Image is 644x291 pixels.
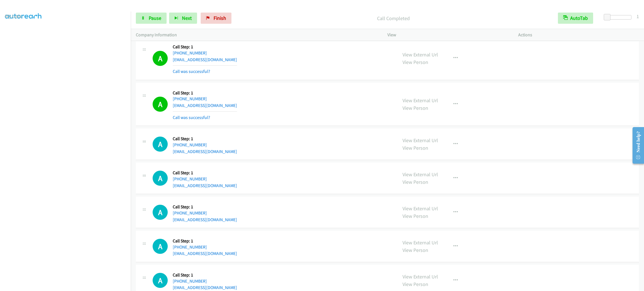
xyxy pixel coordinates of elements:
[173,210,207,216] a: [PHONE_NUMBER]
[153,205,168,220] h1: A
[518,32,639,38] p: Actions
[402,59,428,65] a: View Person
[173,57,237,62] a: [EMAIL_ADDRESS][DOMAIN_NAME]
[173,90,237,96] h5: Call Step: 1
[173,278,207,284] a: [PHONE_NUMBER]
[402,137,438,144] a: View External Url
[169,13,197,24] button: Next
[173,244,207,250] a: [PHONE_NUMBER]
[214,15,226,21] span: Finish
[153,273,168,288] h1: A
[173,115,210,120] a: Call was successful?
[153,137,168,152] h1: A
[402,239,438,246] a: View External Url
[173,170,237,176] h5: Call Step: 1
[402,273,438,280] a: View External Url
[636,13,639,20] div: 1
[239,15,548,22] p: Call Completed
[173,136,237,142] h5: Call Step: 1
[136,32,377,38] p: Company Information
[402,51,438,58] a: View External Url
[173,142,207,147] a: [PHONE_NUMBER]
[402,281,428,287] a: View Person
[153,171,168,186] div: The call is yet to be attempted
[182,15,192,21] span: Next
[402,105,428,111] a: View Person
[149,15,161,21] span: Pause
[136,13,167,24] a: Pause
[173,69,210,74] a: Call was successful?
[173,272,237,278] h5: Call Step: 1
[153,171,168,186] h1: A
[387,32,508,38] p: View
[402,145,428,151] a: View Person
[153,273,168,288] div: The call is yet to be attempted
[153,97,168,112] h1: A
[628,123,644,168] iframe: Resource Center
[402,171,438,178] a: View External Url
[201,13,231,24] a: Finish
[5,13,22,19] a: My Lists
[153,137,168,152] div: The call is yet to be attempted
[173,238,237,244] h5: Call Step: 1
[5,25,131,290] iframe: To enrich screen reader interactions, please activate Accessibility in Grammarly extension settings
[402,247,428,253] a: View Person
[558,13,593,24] button: AutoTab
[153,239,168,254] h1: A
[402,205,438,212] a: View External Url
[173,183,237,188] a: [EMAIL_ADDRESS][DOMAIN_NAME]
[173,149,237,154] a: [EMAIL_ADDRESS][DOMAIN_NAME]
[153,205,168,220] div: The call is yet to be attempted
[402,213,428,219] a: View Person
[173,204,237,210] h5: Call Step: 1
[173,96,207,101] a: [PHONE_NUMBER]
[402,97,438,104] a: View External Url
[173,44,237,50] h5: Call Step: 1
[173,176,207,182] a: [PHONE_NUMBER]
[153,51,168,66] h1: A
[153,239,168,254] div: The call is yet to be attempted
[173,217,237,222] a: [EMAIL_ADDRESS][DOMAIN_NAME]
[173,251,237,256] a: [EMAIL_ADDRESS][DOMAIN_NAME]
[402,179,428,185] a: View Person
[173,285,237,290] a: [EMAIL_ADDRESS][DOMAIN_NAME]
[173,103,237,108] a: [EMAIL_ADDRESS][DOMAIN_NAME]
[173,50,207,56] a: [PHONE_NUMBER]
